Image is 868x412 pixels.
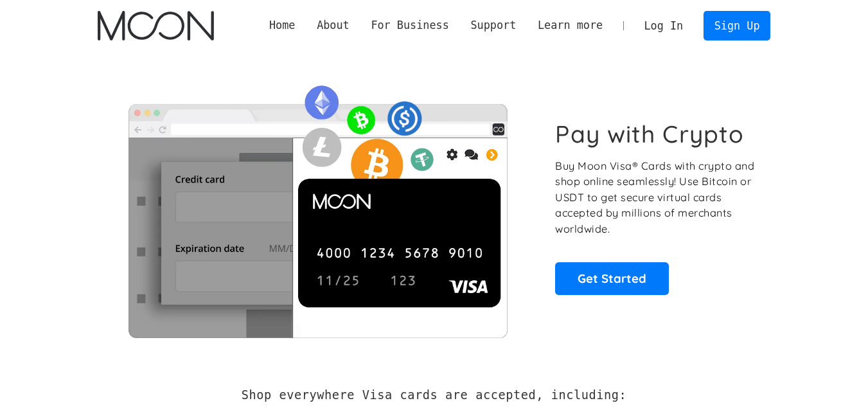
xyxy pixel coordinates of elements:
a: Home [258,17,306,33]
a: home [98,11,214,40]
div: Support [460,17,527,33]
a: Sign Up [704,11,770,40]
div: Support [470,17,516,33]
div: About [306,17,360,33]
div: About [317,17,350,33]
a: Log In [633,12,694,40]
p: Buy Moon Visa® Cards with crypto and shop online seamlessly! Use Bitcoin or USDT to get secure vi... [555,158,756,237]
h1: Pay with Crypto [555,120,744,148]
a: Get Started [555,262,669,294]
div: For Business [371,17,448,33]
div: Learn more [527,17,614,33]
h2: Shop everywhere Visa cards are accepted, including: [242,388,626,402]
img: Moon Cards let you spend your crypto anywhere Visa is accepted. [98,76,538,337]
div: Learn more [538,17,603,33]
img: Moon Logo [98,11,214,40]
div: For Business [360,17,460,33]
